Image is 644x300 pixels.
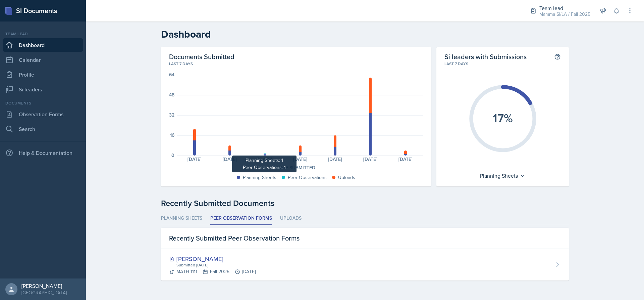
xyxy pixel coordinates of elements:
[210,212,272,225] li: Peer Observation Forms
[21,283,67,289] div: [PERSON_NAME]
[169,254,256,263] div: [PERSON_NAME]
[161,197,569,209] div: Recently Submitted Documents
[288,174,327,181] div: Peer Observations
[3,31,83,37] div: Team lead
[161,28,569,40] h2: Dashboard
[280,212,302,225] li: Uploads
[212,157,248,162] div: [DATE]
[539,11,590,18] div: Mamma SI/LA / Fall 2025
[3,122,83,136] a: Search
[444,61,561,67] div: Last 7 days
[318,157,353,162] div: [DATE]
[3,108,83,121] a: Observation Forms
[169,92,174,97] div: 48
[169,61,423,67] div: Last 7 days
[444,52,527,61] h2: Si leaders with Submissions
[161,249,569,281] a: [PERSON_NAME] Submitted [DATE] MATH 1111Fall 2025[DATE]
[243,174,276,181] div: Planning Sheets
[3,38,83,52] a: Dashboard
[169,164,423,171] div: Date Submitted
[169,113,174,117] div: 32
[161,212,202,225] li: Planning Sheets
[176,262,256,268] div: Submitted [DATE]
[177,157,212,162] div: [DATE]
[539,4,590,12] div: Team lead
[3,83,83,96] a: Si leaders
[3,53,83,67] a: Calendar
[169,52,423,61] h2: Documents Submitted
[3,146,83,160] div: Help & Documentation
[353,157,388,162] div: [DATE]
[169,72,174,77] div: 64
[171,153,174,158] div: 0
[170,133,174,137] div: 16
[3,100,83,106] div: Documents
[161,228,569,249] div: Recently Submitted Peer Observation Forms
[21,289,67,296] div: [GEOGRAPHIC_DATA]
[477,170,529,181] div: Planning Sheets
[338,174,355,181] div: Uploads
[282,157,318,162] div: [DATE]
[3,68,83,81] a: Profile
[388,157,423,162] div: [DATE]
[493,109,513,127] text: 17%
[169,268,256,275] div: MATH 1111 Fall 2025 [DATE]
[248,157,283,162] div: [DATE]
